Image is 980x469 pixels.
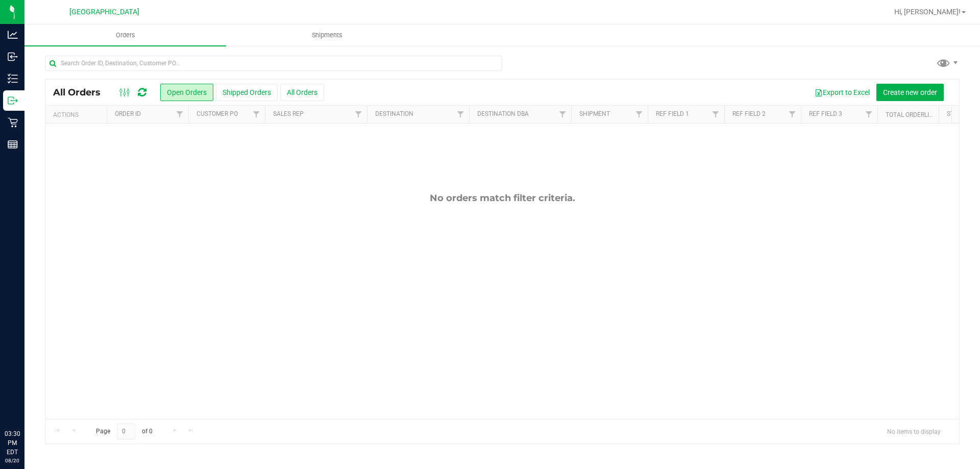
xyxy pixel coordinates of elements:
[554,106,571,123] a: Filter
[226,24,428,46] a: Shipments
[579,110,610,117] a: Shipment
[45,56,502,71] input: Search Order ID, Destination, Customer PO...
[115,110,141,117] a: Order ID
[375,110,413,117] a: Destination
[216,84,278,101] button: Shipped Orders
[656,110,689,117] a: Ref Field 1
[24,24,226,46] a: Orders
[53,87,111,98] span: All Orders
[886,111,941,118] a: Total Orderlines
[631,106,648,123] a: Filter
[102,31,149,40] span: Orders
[197,110,238,117] a: Customer PO
[477,110,529,117] a: Destination DBA
[10,387,41,418] iframe: Resource center
[809,110,842,117] a: Ref Field 3
[808,84,876,101] button: Export to Excel
[87,424,161,439] span: Page of 0
[171,106,188,123] a: Filter
[8,30,18,40] inline-svg: Analytics
[45,192,959,204] div: No orders match filter criteria.
[452,106,469,123] a: Filter
[160,84,213,101] button: Open Orders
[350,106,367,123] a: Filter
[876,84,944,101] button: Create new order
[8,52,18,62] inline-svg: Inbound
[707,106,724,123] a: Filter
[8,73,18,84] inline-svg: Inventory
[879,424,949,439] span: No items to display
[5,457,20,464] p: 08/20
[248,106,265,123] a: Filter
[8,95,18,106] inline-svg: Outbound
[280,84,324,101] button: All Orders
[53,111,103,118] div: Actions
[5,429,20,457] p: 03:30 PM EDT
[8,117,18,128] inline-svg: Retail
[273,110,304,117] a: Sales Rep
[861,106,877,123] a: Filter
[784,106,801,123] a: Filter
[69,8,139,16] span: [GEOGRAPHIC_DATA]
[894,8,961,16] span: Hi, [PERSON_NAME]!
[947,110,969,117] a: Status
[883,88,937,96] span: Create new order
[732,110,766,117] a: Ref Field 2
[298,31,356,40] span: Shipments
[8,139,18,150] inline-svg: Reports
